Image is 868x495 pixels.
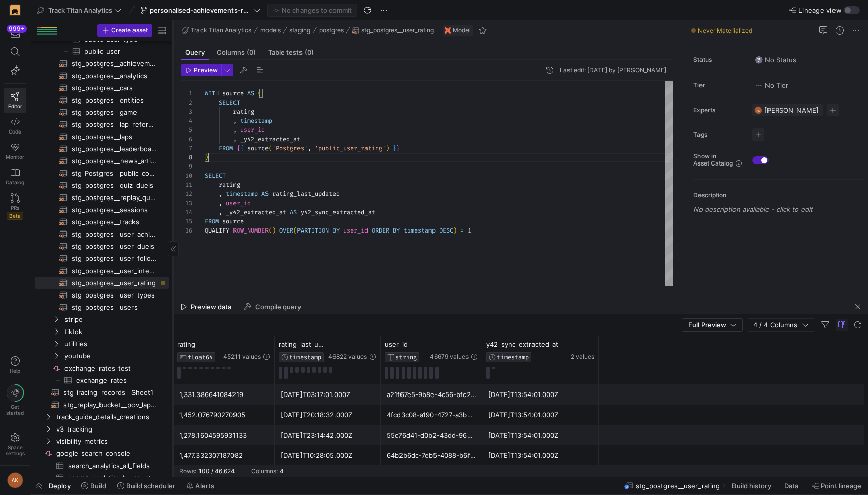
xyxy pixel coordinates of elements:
[732,482,771,490] span: Build history
[280,468,284,475] div: 4
[126,482,175,490] span: Build scheduler
[72,241,157,252] span: stg_postgres__user_duels​​​​​​​​​​
[755,81,788,89] span: No Tier
[181,116,192,125] div: 4
[35,179,169,191] div: Press SPACE to select this row.
[205,89,219,97] span: WITH
[693,192,864,199] p: Description
[217,49,256,56] span: Columns
[35,143,169,155] div: Press SPACE to select this row.
[35,155,169,167] a: stg_postgres__news_articles​​​​​​​​​​
[63,399,157,411] span: stg_replay_bucket__pov_lap_bucket​​​​​​​​​​
[35,472,169,484] div: Press SPACE to select this row.
[35,313,169,325] div: Press SPACE to select this row.
[35,374,169,386] a: exchange_rates​​​​​​​​​
[56,436,167,447] span: visibility_metrics
[35,289,169,301] a: stg_postgres__user_types​​​​​​​​​​
[111,27,148,34] span: Create asset
[77,477,111,494] button: Build
[35,386,169,399] div: Press SPACE to select this row.
[35,216,169,228] a: stg_postgres__tracks​​​​​​​​​​
[72,131,157,143] span: stg_postgres__laps​​​​​​​​​​
[11,205,19,211] span: PRs
[72,70,157,82] span: stg_postgres__analytics​​​​​​​​​​
[281,446,375,466] div: [DATE]T10:28:05.000Z
[807,477,866,494] button: Point lineage
[6,404,24,416] span: Get started
[64,362,167,374] span: exchange_rates_test​​​​​​​​
[755,56,763,64] img: No status
[205,172,226,180] span: SELECT
[84,46,157,57] span: public_user​​​​​​​​​
[35,70,169,82] div: Press SPACE to select this row.
[35,94,169,106] div: Press SPACE to select this row.
[727,477,778,494] button: Build history
[395,354,417,361] span: STRING
[693,131,744,138] span: Tags
[226,190,258,198] span: timestamp
[396,144,400,152] span: }
[35,362,169,374] div: Press SPACE to select this row.
[72,302,157,313] span: stg_postgres__users​​​​​​​​​​
[387,425,476,445] div: 55c76d41-d0b2-43dd-96d1-183a0d5ce077
[72,228,157,240] span: stg_postgres__user_achievements​​​​​​​​​​
[468,226,471,235] span: 1
[195,482,214,490] span: Alerts
[258,24,283,37] button: models
[290,208,297,216] span: AS
[488,385,593,405] div: [DATE]T13:54:01.000Z
[488,405,593,425] div: [DATE]T13:54:01.000Z
[6,179,24,185] span: Catalog
[4,139,26,164] a: Monitor
[393,226,400,235] span: BY
[261,190,269,198] span: AS
[343,226,368,235] span: user_id
[72,277,157,289] span: stg_postgres__user_rating​​​​​​​​​​
[372,226,389,235] span: ORDER
[9,128,21,135] span: Code
[387,385,476,405] div: a21f67e5-9b8e-4c56-bfc2-d428addfe3d2
[179,446,269,466] div: 1,477.332307187082
[754,106,762,114] div: AK
[233,126,237,134] span: ,
[138,4,263,17] button: personalised-achievements-revamp
[223,353,261,360] span: 45211 values
[222,89,244,97] span: source
[240,117,272,125] span: timestamp
[7,25,27,33] div: 999+
[6,444,25,456] span: Space settings
[4,24,26,43] button: 999+
[35,179,169,191] a: stg_postgres__quiz_duels​​​​​​​​​​
[181,107,192,116] div: 3
[488,446,593,466] div: [DATE]T13:54:01.000Z
[693,107,744,114] span: Experts
[9,368,21,374] span: Help
[430,353,469,360] span: 46679 values
[35,374,169,386] div: Press SPACE to select this row.
[181,153,192,162] div: 8
[35,4,124,17] button: Track Titan Analytics
[4,189,26,224] a: PRsBeta
[798,6,842,14] span: Lineage view
[150,6,251,14] span: personalised-achievements-revamp
[68,472,157,484] span: search_analytics_by_country​​​​​​​​​
[35,130,169,143] div: Press SPACE to select this row.
[385,340,408,348] span: user_id
[233,226,269,235] span: ROW_NUMBER
[35,435,169,447] div: Press SPACE to select this row.
[281,385,375,405] div: [DATE]T03:17:01.000Z
[179,385,269,405] div: 1,331.386641084219
[260,27,281,34] span: models
[755,81,763,89] img: No tier
[72,253,157,265] span: stg_postgres__user_follows​​​​​​​​​​
[72,119,157,130] span: stg_postgres__lap_references​​​​​​​​​​
[247,144,269,152] span: source
[269,144,272,152] span: (
[35,459,169,472] a: search_analytics_all_fields​​​​​​​​​
[35,191,169,204] div: Press SPACE to select this row.
[35,325,169,338] div: Press SPACE to select this row.
[328,353,367,360] span: 46822 values
[219,181,240,189] span: rating
[272,144,308,152] span: 'Postgres'
[72,155,157,167] span: stg_postgres__news_articles​​​​​​​​​​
